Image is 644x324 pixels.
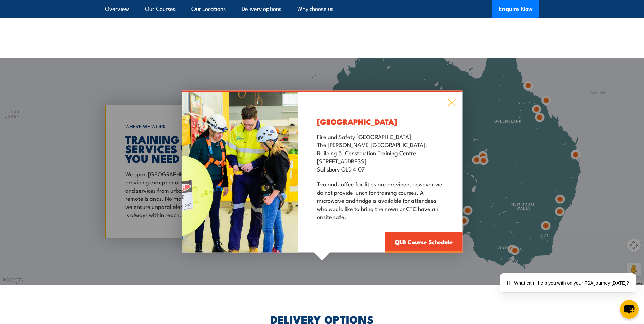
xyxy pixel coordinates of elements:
[317,132,444,173] p: Fire and Safety [GEOGRAPHIC_DATA] The [PERSON_NAME][GEOGRAPHIC_DATA], Building 5, Construction Tr...
[500,273,636,292] div: Hi! What can I help you with on your FSA journey [DATE]?
[271,314,374,324] h2: DELIVERY OPTIONS
[385,232,462,253] a: QLD Course Schedule
[317,180,444,220] p: Tea and coffee facilities are provided, however we do not provide lunch for training courses. A m...
[620,300,639,319] button: chat-button
[317,118,444,125] h3: [GEOGRAPHIC_DATA]
[182,92,298,253] img: Confined space entry training showing a trainer and two learners with a gas test monitor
